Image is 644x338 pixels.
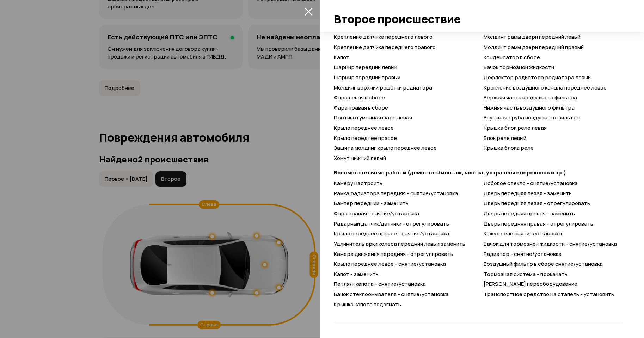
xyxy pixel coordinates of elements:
span: Крыло переднее правое - снятие/установка [334,230,449,237]
span: Шарнир передний правый [334,74,400,81]
span: Молдинг рамы двери передний правый [484,43,584,51]
span: Бачок стеклоомывателя - снятие/установка [334,290,449,298]
span: Крыло переднее левое - снятие/установка [334,260,446,268]
span: Крыло переднее правое [334,134,397,142]
span: Радиатор - снятие/установка [484,250,562,258]
span: Кожух реле снятие/установка [484,230,562,237]
span: Дверь передняя левая - заменить [484,190,572,197]
span: Радарный датчик/датчики - отрегулировать [334,220,449,227]
span: Дверь передняя правая - отрегулировать [484,220,593,227]
span: Камеру настроить [334,179,382,187]
span: Транспортное средство на стапель - установить [484,290,614,298]
span: Камера движения передняя - отрегулировать [334,250,453,258]
span: [PERSON_NAME] переоборудование [484,280,577,288]
span: Крышка капота подогнать [334,301,401,308]
span: Крышка блок реле левая [484,124,547,131]
strong: Вспомогательные работы (демонтаж/монтаж, чистка, устранение перекосов и пр.) [334,169,623,177]
span: Лобовое стекло - снятие/установка [484,179,578,187]
span: Дверь передняя левая - отрегулировать [484,199,590,207]
span: Капот [334,54,349,61]
span: Впускная труба воздушного фильтра [484,114,580,121]
span: Защита молдинг крыло переднее левое [334,144,437,152]
span: Бачок для тормозной жидкости - снятие/установка [484,240,617,247]
span: Тормозная система - прокачать [484,270,568,278]
span: Крышка блока реле [484,144,534,152]
span: Фара правая - снятие/установка [334,210,419,217]
span: Противотуманная фара левая [334,114,412,121]
span: Шарнир передний левый [334,63,397,71]
span: Капот - заменить [334,270,379,278]
span: Удлинитель арки колеса передний левый заменить [334,240,465,247]
span: Дверь передняя правая - заменить [484,210,575,217]
span: Петля/и капота - снятие/установка [334,280,426,288]
span: Фара правая в сборе [334,104,388,111]
span: Крепление датчика переднего левого [334,33,433,41]
span: Блок реле левый [484,134,526,142]
span: Воздушный фильтр в сборе снятие/установка [484,260,603,268]
span: Крыло переднее левое [334,124,394,131]
span: Конденсатор в сборе [484,54,540,61]
span: Крепление датчика переднего правого [334,43,436,51]
span: Бампер передний - заменить [334,199,409,207]
span: Рамка радиатора передняя - снятие/установка [334,190,458,197]
span: Крепление воздушного канала переднее левое [484,84,607,91]
button: закрыть [303,6,314,17]
span: Нижняя часть воздушного фильтра [484,104,575,111]
span: Молдинг рамы двери передний левый [484,33,581,41]
span: Дефлектор радиатора радиатора левый [484,74,591,81]
span: Бачок тормозной жидкости [484,63,554,71]
span: Фара левая в сборе [334,94,385,101]
span: Молдинг верхний решётки радиатора [334,84,432,91]
span: Хомут нижний левый [334,154,386,162]
span: Верхняя часть воздушного фильтра [484,94,577,101]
